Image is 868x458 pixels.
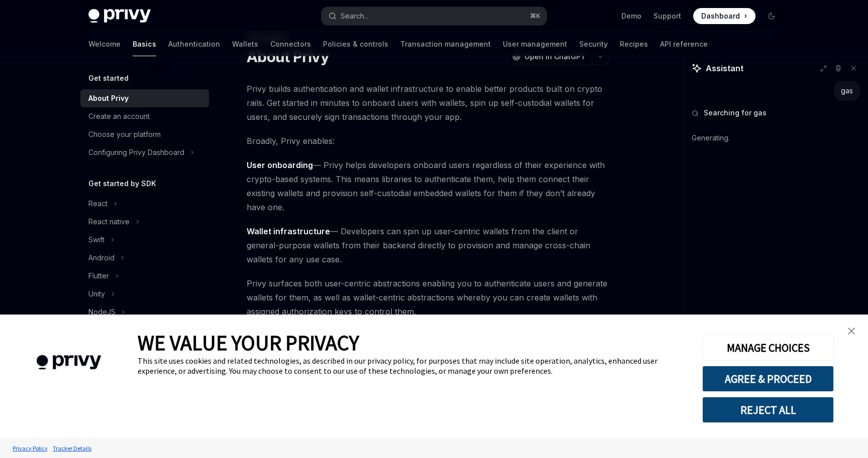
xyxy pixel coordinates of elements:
div: Generating. [692,125,860,151]
span: Broadly, Privy enables: [247,134,609,148]
strong: Wallet infrastructure [247,226,330,236]
a: Support [654,11,681,21]
a: Tracker Details [50,439,94,457]
div: Unity [88,288,105,300]
div: Search... [341,10,369,22]
div: Create an account [88,110,150,122]
a: Connectors [270,32,311,56]
a: About Privy [80,89,209,107]
div: Choose your platform [88,128,161,140]
button: Toggle Configuring Privy Dashboard section [80,143,209,162]
button: Searching for gas [692,108,860,118]
div: React native [88,216,130,228]
span: Dashboard [701,11,740,21]
button: Open search [321,7,547,25]
button: Toggle Android section [80,249,209,267]
span: WE VALUE YOUR PRIVACY [138,330,359,356]
div: Flutter [88,270,109,282]
a: Transaction management [400,32,491,56]
a: Recipes [620,32,648,56]
span: Open in ChatGPT [524,52,586,62]
button: Toggle dark mode [764,8,780,24]
button: Toggle React section [80,195,209,213]
a: Create an account [80,107,209,125]
button: REJECT ALL [702,397,834,423]
span: Searching for gas [704,108,767,118]
button: Toggle React native section [80,213,209,231]
button: Toggle Unity section [80,285,209,303]
span: ⌘ K [530,12,540,20]
div: This site uses cookies and related technologies, as described in our privacy policy, for purposes... [138,356,687,376]
span: Assistant [706,62,743,74]
span: — Developers can spin up user-centric wallets from the client or general-purpose wallets from the... [247,224,609,266]
img: company logo [15,341,123,384]
button: Toggle Swift section [80,231,209,249]
a: Authentication [168,32,220,56]
div: Swift [88,234,104,246]
a: Wallets [232,32,258,56]
a: User management [503,32,567,56]
a: Welcome [88,32,121,56]
a: Security [579,32,608,56]
button: AGREE & PROCEED [702,366,834,392]
span: Privy builds authentication and wallet infrastructure to enable better products built on crypto r... [247,82,609,124]
a: Privacy Policy [10,439,50,457]
div: Android [88,252,115,264]
div: Configuring Privy Dashboard [88,146,184,159]
img: dark logo [88,9,151,23]
span: Privy surfaces both user-centric abstractions enabling you to authenticate users and generate wal... [247,276,609,319]
a: Choose your platform [80,125,209,143]
button: Open in ChatGPT [506,48,592,65]
button: Toggle NodeJS section [80,303,209,321]
div: React [88,198,107,210]
strong: User onboarding [247,160,313,170]
button: Toggle Flutter section [80,267,209,285]
a: close banner [841,321,861,341]
div: About Privy [88,92,129,104]
button: MANAGE CHOICES [702,335,834,361]
a: API reference [660,32,708,56]
a: Demo [621,11,641,21]
a: Dashboard [693,8,755,24]
h5: Get started by SDK [88,178,156,190]
img: close banner [848,328,855,335]
a: Policies & controls [323,32,388,56]
a: Basics [133,32,156,56]
h1: About Privy [247,48,329,66]
div: NodeJS [88,306,116,318]
div: gas [841,86,853,96]
h5: Get started [88,72,129,84]
span: — Privy helps developers onboard users regardless of their experience with crypto-based systems. ... [247,158,609,214]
